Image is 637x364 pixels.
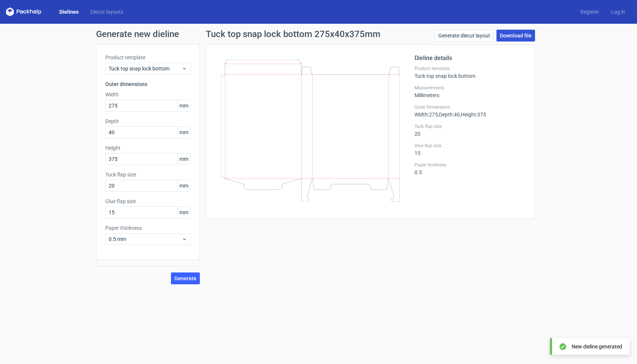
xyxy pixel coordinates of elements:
div: 15 [415,143,526,156]
button: Generate [171,272,200,284]
a: Generate diecut layout [435,30,494,42]
h1: Generate new dieline [96,30,541,39]
span: 0.5 mm [109,235,182,243]
span: Width : 275 [415,112,438,118]
div: 0.5 [415,162,526,175]
div: Millimeters [415,85,526,98]
span: mm [177,207,190,218]
span: mm [177,127,190,138]
label: Outer Dimensions [415,104,526,110]
span: mm [177,100,190,111]
label: Width [105,91,191,98]
h1: Tuck top snap lock bottom 275x40x375mm [206,30,380,39]
span: Generate [174,276,197,281]
span: Tuck top snap lock bottom [109,65,182,72]
label: Paper thickness [415,162,526,168]
a: Register [574,8,605,16]
span: mm [177,153,190,165]
label: Tuck flap size [105,171,191,178]
label: Tuck flap size [415,123,526,129]
label: Height [105,144,191,152]
label: Paper thickness [105,224,191,232]
a: Download file [496,30,535,42]
span: mm [177,180,190,191]
a: Dielines [53,8,85,16]
h2: Dieline details [415,54,526,63]
a: Log in [605,8,631,16]
div: Tuck top snap lock bottom [415,66,526,79]
label: Measurements [415,85,526,91]
label: Product template [415,66,526,72]
span: , Height : 375 [460,112,486,118]
label: Glue flap size [105,198,191,205]
a: Diecut layouts [85,8,129,16]
label: Glue flap size [415,143,526,149]
label: Product template [105,54,191,61]
label: Depth [105,118,191,125]
h3: Outer dimensions [105,80,191,88]
div: 20 [415,123,526,137]
div: New dieline generated [572,343,622,350]
span: , Depth : 40 [438,112,460,118]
